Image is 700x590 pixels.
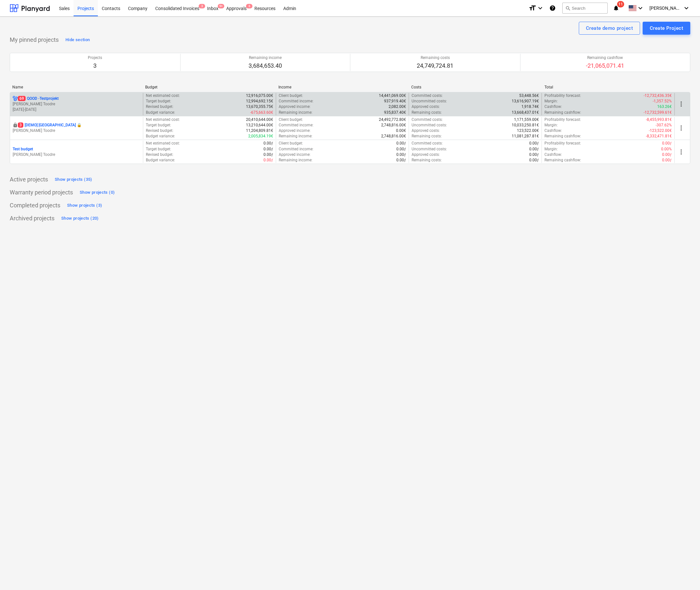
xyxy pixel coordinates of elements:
p: -675,663.60€ [250,110,273,115]
p: Profitability forecast : [544,141,581,146]
p: 935,837.40€ [384,110,406,115]
span: 69 [18,96,26,101]
p: Completed projects [10,202,60,209]
div: 3[DEMO] [GEOGRAPHIC_DATA] 🔒[PERSON_NAME] Toodre [13,122,140,133]
p: 13,210,644.00€ [246,122,273,128]
p: Client budget : [279,93,303,98]
span: locked [13,122,18,128]
p: Target budget : [146,122,171,128]
p: 12,916,075.00€ [246,93,273,98]
span: search [565,6,570,11]
p: Remaining costs : [412,110,442,115]
p: -12,732,436.35€ [644,93,672,98]
p: Test budget [13,146,33,152]
p: Client budget : [279,141,303,146]
p: Target budget : [146,146,171,152]
p: 2,748,816.00€ [381,122,406,128]
p: Budget variance : [146,133,175,139]
p: Uncommitted costs : [412,98,447,104]
div: Test budget[PERSON_NAME] Toodre [13,146,140,157]
div: Income [278,85,406,89]
p: Budget variance : [146,110,175,115]
p: 0.00ƒ [396,152,406,157]
p: Margin : [544,122,558,128]
p: Remaining cashflow : [544,133,581,139]
p: -8,332,471.81€ [646,133,672,139]
p: Revised budget : [146,152,173,157]
p: Warranty period projects [10,189,73,196]
p: [PERSON_NAME] Toodre [13,128,140,133]
p: [DATE] - [DATE] [13,107,140,112]
p: 0.00ƒ [263,152,273,157]
p: 0.00ƒ [662,141,672,146]
p: Remaining cashflow [586,55,624,61]
span: more_vert [677,124,685,132]
i: keyboard_arrow_down [682,4,690,12]
p: 24,492,772.80€ [379,117,406,122]
p: Revised budget : [146,128,173,133]
span: 3 [18,122,23,128]
p: 0.00ƒ [396,146,406,152]
p: 0.00ƒ [529,157,539,163]
p: My pinned projects [10,36,59,44]
p: Remaining costs : [412,157,442,163]
p: Remaining income : [279,110,312,115]
div: Total [544,85,672,89]
span: [PERSON_NAME] Toodre [649,6,682,11]
p: 13,668,437.01€ [512,110,539,115]
p: 0.00ƒ [263,157,273,163]
p: 13,616,907.19€ [512,98,539,104]
p: Cashflow : [544,104,562,110]
p: Uncommitted costs : [412,122,447,128]
p: 2,005,834.19€ [248,133,273,139]
p: 0.00ƒ [396,157,406,163]
p: Client budget : [279,117,303,122]
p: 14,441,069.00€ [379,93,406,98]
span: more_vert [677,100,685,108]
p: Profitability forecast : [544,117,581,122]
p: Committed costs : [412,117,443,122]
p: Net estimated cost : [146,141,180,146]
p: 10,033,250.81€ [512,122,539,128]
p: Revised budget : [146,104,173,110]
span: 3 [199,4,205,8]
p: 0.00€ [396,128,406,133]
p: 12,994,692.15€ [246,98,273,104]
i: Knowledge base [549,4,556,12]
span: 6 [246,4,252,8]
div: Hide section [65,36,90,44]
p: Remaining cashflow : [544,110,581,115]
p: 24,749,724.81 [417,62,453,70]
i: notifications [613,4,619,12]
span: more_vert [677,148,685,156]
p: Committed costs : [412,141,443,146]
p: 3,684,653.40 [249,62,282,70]
p: Remaining cashflow : [544,157,581,163]
p: 0.00ƒ [529,152,539,157]
p: [DEMO] [GEOGRAPHIC_DATA] 🔒 [18,122,82,128]
p: -1,357.52% [653,98,672,104]
p: Net estimated cost : [146,93,180,98]
p: Net estimated cost : [146,117,180,122]
button: Show projects (3) [65,200,104,211]
p: 937,919.40€ [384,98,406,104]
div: Create demo project [586,24,633,32]
p: 20,410,644.00€ [246,117,273,122]
p: Remaining costs : [412,133,442,139]
div: Chat Widget [668,559,700,590]
p: 53,448.56€ [519,93,539,98]
p: -8,455,993.81€ [646,117,672,122]
p: Committed costs : [412,93,443,98]
p: 0.00ƒ [529,146,539,152]
p: Uncommitted costs : [412,146,447,152]
p: 0.00ƒ [396,141,406,146]
p: 2,748,816.00€ [381,133,406,139]
p: QOOD - Testprojekt [18,96,59,101]
p: 0.00ƒ [662,157,672,163]
p: Approved income : [279,104,310,110]
p: 2,082.00€ [389,104,406,110]
p: Committed income : [279,122,313,128]
button: Show projects (35) [53,174,94,185]
p: Margin : [544,146,558,152]
p: Remaining costs [417,55,453,61]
